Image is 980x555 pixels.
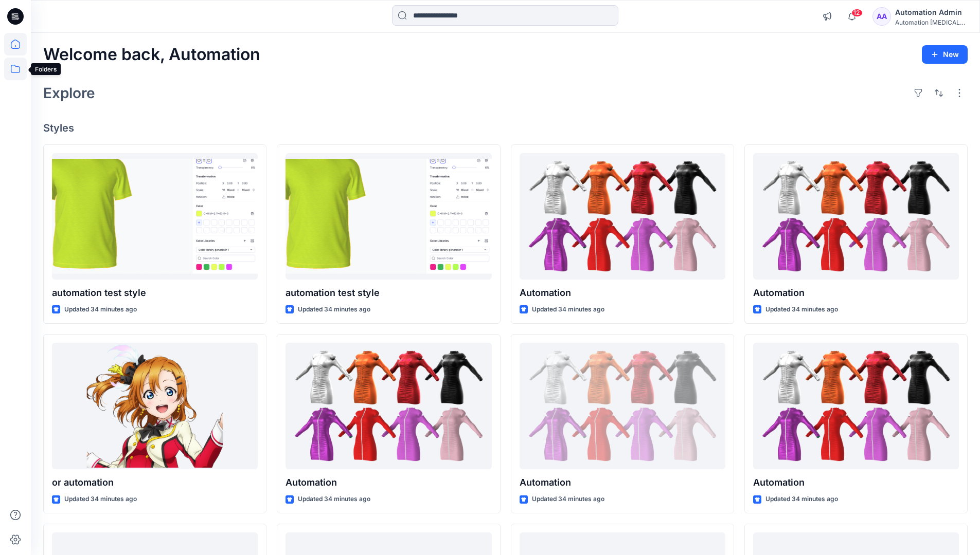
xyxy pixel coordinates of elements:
[753,153,959,280] a: Automation
[286,286,491,300] p: automation test style
[298,304,370,315] p: Updated 34 minutes ago
[872,7,891,26] div: AA
[520,475,725,490] p: Automation
[532,494,604,505] p: Updated 34 minutes ago
[64,304,137,315] p: Updated 34 minutes ago
[753,343,959,470] a: Automation
[532,304,604,315] p: Updated 34 minutes ago
[851,9,863,17] span: 12
[765,304,838,315] p: Updated 34 minutes ago
[52,153,258,280] a: automation test style
[52,475,258,490] p: or automation
[520,343,725,470] a: Automation
[895,18,967,26] div: Automation [MEDICAL_DATA]...
[286,343,491,470] a: Automation
[52,343,258,470] a: or automation
[895,6,967,18] div: Automation Admin
[753,475,959,490] p: Automation
[520,286,725,300] p: Automation
[286,153,491,280] a: automation test style
[753,286,959,300] p: Automation
[43,85,95,101] h2: Explore
[922,45,968,64] button: New
[64,494,137,505] p: Updated 34 minutes ago
[43,122,968,134] h4: Styles
[298,494,370,505] p: Updated 34 minutes ago
[765,494,838,505] p: Updated 34 minutes ago
[520,153,725,280] a: Automation
[286,475,491,490] p: Automation
[52,286,258,300] p: automation test style
[43,45,260,64] h2: Welcome back, Automation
